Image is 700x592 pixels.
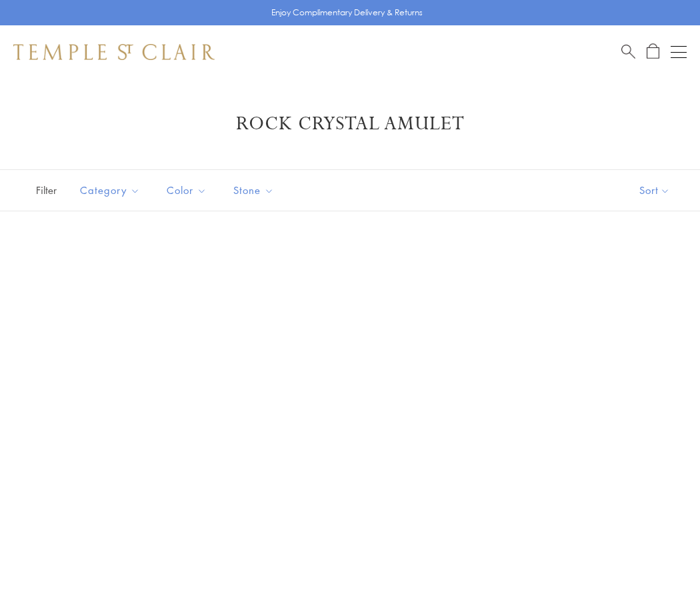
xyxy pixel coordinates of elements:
[223,175,284,205] button: Stone
[227,182,284,199] span: Stone
[13,44,215,60] img: Temple St. Clair
[671,44,687,60] button: Open navigation
[33,112,667,136] h1: Rock Crystal Amulet
[621,43,635,60] a: Search
[271,6,423,19] p: Enjoy Complimentary Delivery & Returns
[647,43,659,60] a: Open Shopping Bag
[160,182,217,199] span: Color
[73,182,150,199] span: Category
[609,170,700,211] button: Show sort by
[157,175,217,205] button: Color
[70,175,150,205] button: Category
